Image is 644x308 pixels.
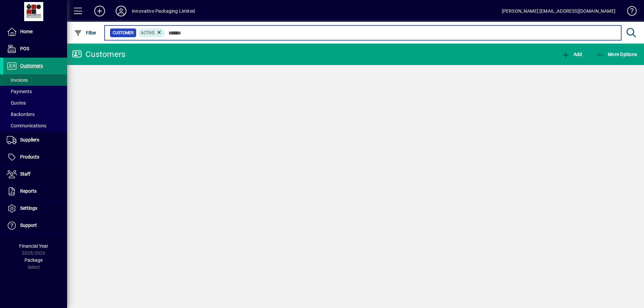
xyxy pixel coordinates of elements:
[3,183,67,200] a: Reports
[3,166,67,183] a: Staff
[20,46,29,51] span: POS
[132,6,195,16] div: Innovative Packaging Limited
[7,112,35,117] span: Backorders
[3,217,67,234] a: Support
[3,74,67,86] a: Invoices
[622,1,636,23] a: Knowledge Base
[72,49,125,60] div: Customers
[7,123,46,128] span: Communications
[20,63,43,68] span: Customers
[24,257,43,263] span: Package
[3,23,67,40] a: Home
[7,89,32,94] span: Payments
[20,29,33,34] span: Home
[3,200,67,217] a: Settings
[595,48,639,60] button: More Options
[7,100,26,106] span: Quotes
[3,109,67,120] a: Backorders
[3,149,67,166] a: Products
[560,48,584,60] button: Add
[20,171,31,177] span: Staff
[562,52,582,57] span: Add
[20,188,37,194] span: Reports
[20,137,39,142] span: Suppliers
[72,27,98,39] button: Filter
[596,52,637,57] span: More Options
[20,154,39,160] span: Products
[3,41,67,57] a: POS
[19,243,48,249] span: Financial Year
[7,77,28,83] span: Invoices
[3,97,67,109] a: Quotes
[20,205,37,211] span: Settings
[89,5,110,17] button: Add
[113,29,133,36] span: Customer
[502,6,615,16] div: [PERSON_NAME] [EMAIL_ADDRESS][DOMAIN_NAME]
[110,5,132,17] button: Profile
[3,120,67,131] a: Communications
[74,30,97,36] span: Filter
[20,223,37,228] span: Support
[141,30,155,35] span: Active
[3,86,67,97] a: Payments
[138,28,165,37] mat-chip: Activation Status: Active
[3,132,67,148] a: Suppliers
